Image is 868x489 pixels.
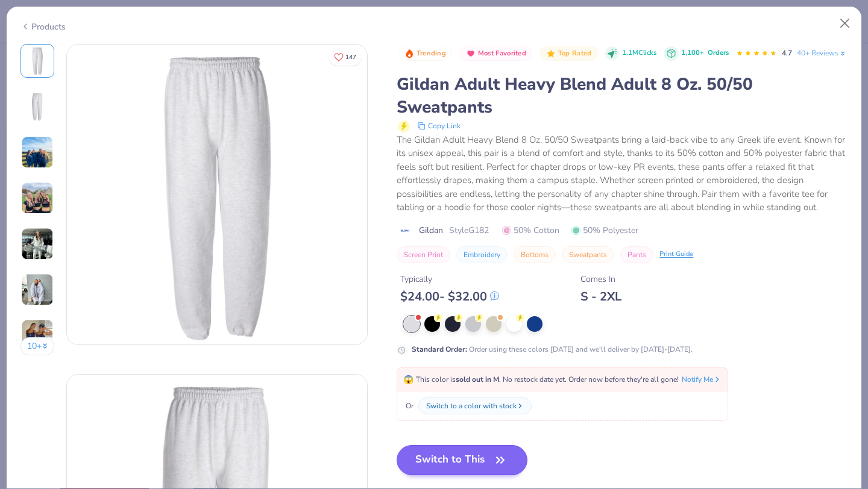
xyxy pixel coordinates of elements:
a: 40+ Reviews [797,48,847,58]
span: This color is . No restock date yet. Order now before they're all gone! [403,375,679,384]
img: Front [23,46,52,75]
button: Badge Button [539,46,597,61]
button: Badge Button [459,46,532,61]
button: Bottoms [514,246,556,263]
div: $ 24.00 - $ 32.00 [400,289,499,304]
button: Like [329,48,362,66]
span: 1.1M Clicks [622,48,656,58]
button: Screen Print [397,246,450,263]
button: 10+ [20,337,55,355]
span: Gildan [419,224,443,237]
div: 1,100+ [681,48,729,58]
span: 4.7 [782,48,792,58]
img: brand logo [397,226,413,235]
button: Switch to a color with stock [418,397,532,414]
span: 50% Cotton [502,224,559,237]
span: Most Favorited [478,50,526,57]
span: 50% Polyester [571,224,638,237]
button: copy to clipboard [414,119,464,133]
strong: sold out in M [456,375,499,384]
button: Close [834,12,857,35]
div: The Gildan Adult Heavy Blend 8 Oz. 50/50 Sweatpants bring a laid-back vibe to any Greek life even... [397,133,848,214]
span: Trending [417,50,446,57]
div: Switch to a color with stock [426,400,517,411]
div: Print Guide [659,249,693,260]
span: Or [403,400,414,411]
button: Embroidery [456,246,508,263]
img: Front [67,45,367,344]
span: Orders [708,48,729,57]
div: S - 2XL [580,289,621,304]
button: Badge Button [398,46,452,61]
div: Typically [400,273,499,285]
img: User generated content [21,319,54,352]
img: Top Rated sort [546,49,556,58]
div: Gildan Adult Heavy Blend Adult 8 Oz. 50/50 Sweatpants [397,73,848,119]
strong: Standard Order : [412,344,467,354]
button: Sweatpants [562,246,614,263]
button: Switch to This [397,445,527,475]
img: Trending sort [404,49,414,58]
img: User generated content [21,273,54,306]
img: User generated content [21,228,54,260]
span: Top Rated [558,50,592,57]
img: Most Favorited sort [466,49,476,58]
div: 4.7 Stars [736,44,777,63]
button: Notify Me [682,374,722,385]
div: Order using these colors [DATE] and we'll deliver by [DATE]-[DATE]. [412,344,693,355]
button: Pants [620,246,653,263]
img: User generated content [21,136,54,169]
div: Products [20,20,66,33]
img: User generated content [21,182,54,214]
span: 😱 [403,374,414,385]
img: Back [23,92,52,121]
span: Style G182 [449,224,489,237]
span: 147 [345,54,356,60]
div: Comes In [580,273,621,285]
